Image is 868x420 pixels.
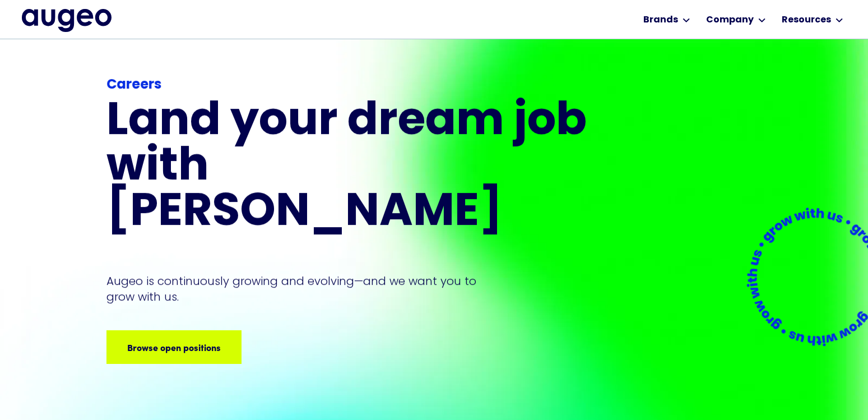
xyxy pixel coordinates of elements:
[106,100,591,236] h1: Land your dream job﻿ with [PERSON_NAME]
[22,9,112,31] img: Augeo's full logo in midnight blue.
[106,273,492,304] p: Augeo is continuously growing and evolving—and we want you to grow with us.
[106,330,242,364] a: Browse open positions
[22,9,112,31] a: home
[782,13,831,27] div: Resources
[106,79,161,92] strong: Careers
[706,13,754,27] div: Company
[643,13,678,27] div: Brands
